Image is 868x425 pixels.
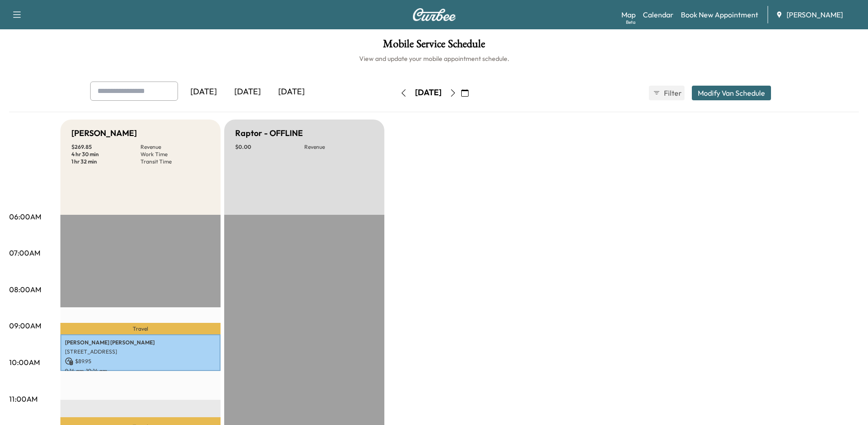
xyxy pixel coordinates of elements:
[71,151,140,158] p: 4 hr 30 min
[270,82,313,103] div: [DATE]
[65,348,216,355] p: [STREET_ADDRESS]
[71,143,140,151] p: $ 269.85
[60,323,221,334] p: Travel
[692,86,771,100] button: Modify Van Schedule
[626,19,636,26] div: Beta
[235,143,304,151] p: $ 0.00
[65,357,216,365] p: $ 89.95
[182,82,226,103] div: [DATE]
[9,211,41,222] p: 06:00AM
[140,151,210,158] p: Work Time
[71,158,140,165] p: 1 hr 32 min
[412,8,456,21] img: Curbee Logo
[71,127,137,140] h5: [PERSON_NAME]
[65,367,216,375] p: 9:14 am - 10:14 am
[415,87,442,98] div: [DATE]
[9,357,40,368] p: 10:00AM
[9,247,40,258] p: 07:00AM
[65,339,216,346] p: [PERSON_NAME] [PERSON_NAME]
[787,9,843,20] span: [PERSON_NAME]
[643,9,674,20] a: Calendar
[681,9,758,20] a: Book New Appointment
[9,320,41,331] p: 09:00AM
[9,284,41,295] p: 08:00AM
[235,127,303,140] h5: Raptor - OFFLINE
[226,82,270,103] div: [DATE]
[621,9,636,20] a: MapBeta
[664,87,680,98] span: Filter
[9,54,859,63] h6: View and update your mobile appointment schedule.
[649,86,685,100] button: Filter
[140,143,210,151] p: Revenue
[9,393,38,404] p: 11:00AM
[9,38,859,54] h1: Mobile Service Schedule
[304,143,373,151] p: Revenue
[140,158,210,165] p: Transit Time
